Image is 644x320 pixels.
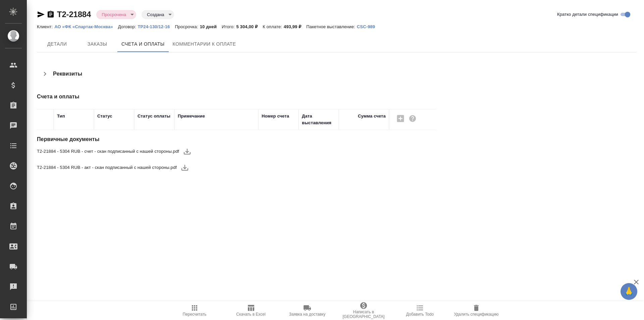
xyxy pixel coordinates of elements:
span: 🙏 [623,284,635,299]
div: Просрочена [96,10,136,19]
span: Т2-21884 - 5304 RUB - акт - скан подписанный с нашей стороны.pdf [37,164,177,171]
div: Сумма счета [358,113,386,120]
div: Номер счета [262,113,289,120]
button: 🙏 [621,283,637,300]
button: Создана [145,12,166,17]
div: Тип [57,113,65,120]
button: Скопировать ссылку [47,10,55,18]
a: Т2-21884 [57,10,91,19]
p: ТР24-130/12-16 [138,24,175,29]
div: Дата выставления [302,113,335,126]
span: Счета и оплаты [121,40,165,48]
p: Итого: [222,24,236,29]
a: АО «ФК «Спартак-Москва» [54,24,118,29]
p: 493,99 ₽ [284,24,307,29]
p: 10 дней [200,24,222,29]
h4: Реквизиты [53,70,82,78]
p: Просрочка: [175,24,200,29]
p: 5 304,00 ₽ [236,24,263,29]
button: Скопировать ссылку для ЯМессенджера [37,10,45,18]
div: Примечание [178,113,205,120]
button: Просрочена [100,12,128,17]
span: Т2-21884 - 5304 RUB - счет - скан подписанный с нашей стороны.pdf [37,148,179,155]
div: Статус оплаты [138,113,170,120]
span: Заказы [81,40,113,48]
a: ТР24-130/12-16 [138,24,175,29]
span: Комментарии к оплате [173,40,236,48]
p: Клиент: [37,24,54,29]
p: К оплате: [263,24,284,29]
a: CSC-989 [357,24,380,29]
p: CSC-989 [357,24,380,29]
h4: Первичные документы [37,135,437,143]
p: Пакетное выставление: [306,24,357,29]
p: АО «ФК «Спартак-Москва» [54,24,118,29]
div: Статус [97,113,112,120]
span: Детали [41,40,73,48]
h4: Счета и оплаты [37,93,437,101]
div: Просрочена [142,10,174,19]
span: Кратко детали спецификации [557,11,618,18]
p: Договор: [118,24,138,29]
